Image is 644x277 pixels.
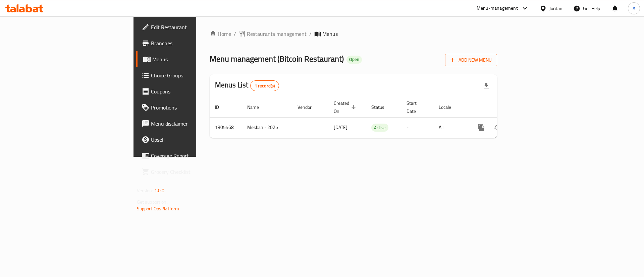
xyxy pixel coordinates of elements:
[136,83,241,99] a: Coupons
[401,117,433,138] td: -
[151,39,236,47] span: Branches
[136,99,241,116] a: Promotions
[439,103,460,111] span: Locale
[477,4,518,12] div: Menu-management
[468,97,543,118] th: Actions
[247,30,307,38] span: Restaurants management
[151,87,236,95] span: Coupons
[210,30,497,38] nav: breadcrumb
[346,57,362,62] span: Open
[251,83,279,89] span: 1 record(s)
[549,5,562,12] div: Jordan
[239,30,307,38] a: Restaurants management
[473,120,489,136] button: more
[450,56,492,64] span: Add New Menu
[433,117,468,138] td: All
[489,120,505,136] button: Change Status
[154,186,165,195] span: 1.0.0
[445,54,497,66] button: Add New Menu
[371,103,393,111] span: Status
[136,116,241,132] a: Menu disclaimer
[136,148,241,164] a: Coverage Report
[407,99,425,115] span: Start Date
[151,136,236,144] span: Upsell
[298,103,320,111] span: Vendor
[151,120,236,128] span: Menu disclaimer
[215,80,279,91] h2: Menus List
[210,51,344,66] span: Menu management ( Bitcoin Restaurant )
[136,164,241,180] a: Grocery Checklist
[247,103,268,111] span: Name
[478,78,494,94] div: Export file
[215,103,228,111] span: ID
[346,56,362,64] div: Open
[136,132,241,148] a: Upsell
[250,80,279,91] div: Total records count
[137,186,153,195] span: Version:
[371,124,388,132] span: Active
[633,5,635,12] span: A
[242,117,292,138] td: Mesbah - 2025
[309,30,312,38] li: /
[136,19,241,35] a: Edit Restaurant
[151,23,236,31] span: Edit Restaurant
[334,99,358,115] span: Created On
[151,152,236,160] span: Coverage Report
[151,168,236,176] span: Grocery Checklist
[137,198,168,206] span: Get support on:
[137,204,179,213] a: Support.OpsPlatform
[334,123,347,132] span: [DATE]
[136,67,241,83] a: Choice Groups
[322,30,338,38] span: Menus
[136,35,241,51] a: Branches
[151,103,236,112] span: Promotions
[210,97,543,138] table: enhanced table
[151,71,236,79] span: Choice Groups
[136,51,241,67] a: Menus
[152,55,236,63] span: Menus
